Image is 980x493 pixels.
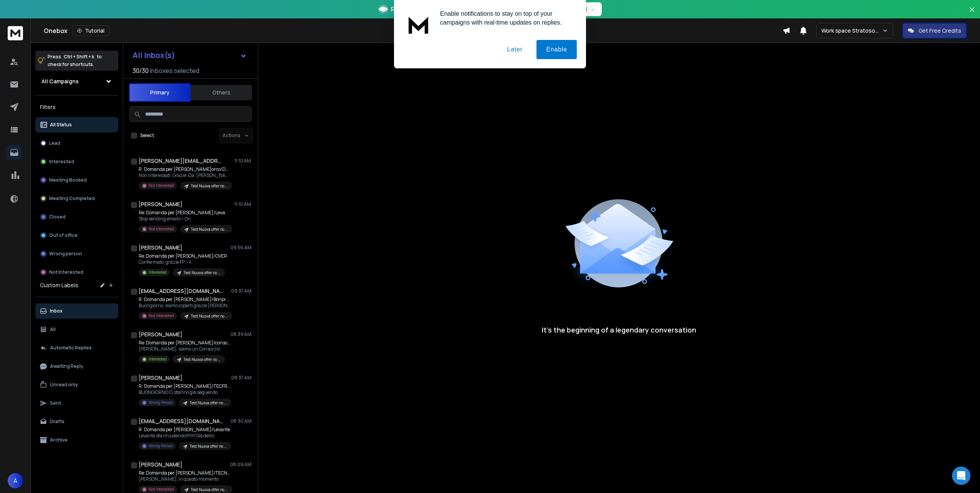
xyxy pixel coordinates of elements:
p: Archive [50,437,68,443]
h1: [PERSON_NAME] [139,200,182,208]
p: Meeting Completed [49,195,95,202]
button: All Campaigns [35,74,118,89]
div: Enable notifications to stay on top of your campaigns with real-time updates on replies. [434,9,577,27]
p: Not Interested [149,183,174,189]
p: R: Domanda per [PERSON_NAME]orco/DELL'ORCO [139,166,231,172]
p: All Status [50,122,72,128]
p: Confermato, grazie FP > Il [139,259,227,265]
p: Test Nuova offer no AI [191,183,228,189]
p: Levante sta chiudendo!!!!!!!! Già detto [139,433,231,439]
h1: [EMAIL_ADDRESS][DOMAIN_NAME] [139,417,223,425]
p: Test Nuova offer no AI [190,443,227,449]
button: Unread only [35,377,118,392]
p: Wrong Person [149,443,173,449]
p: Interested [149,356,167,362]
p: Interested [149,270,167,275]
button: Sent [35,395,118,411]
button: Primary [129,83,190,102]
button: Others [190,84,252,101]
button: Inbox [35,303,118,319]
button: Interested [35,154,118,169]
h3: Filters [35,102,118,112]
p: R: Domanda per [PERSON_NAME]/Levante [139,427,231,433]
p: Re: Domanda per [PERSON_NAME]/TECNOCARRELLI [139,470,231,476]
p: Test Nuova offer no AI [190,400,227,406]
h1: [PERSON_NAME] [139,374,182,382]
button: Lead [35,136,118,151]
p: 09:37 AM [231,288,252,294]
p: BUONGIORNO Ci stanno già seguendo [139,389,231,395]
button: Closed [35,209,118,225]
p: Test Nuova offer no AI [191,313,228,319]
button: Drafts [35,414,118,429]
p: 08:37 AM [231,375,252,381]
p: Out of office [49,232,78,238]
button: All Status [35,117,118,132]
p: R: Domanda per [PERSON_NAME]/Bonpress [139,296,231,303]
h1: [EMAIL_ADDRESS][DOMAIN_NAME] [139,287,223,295]
p: Unread only [50,382,78,388]
p: 11:10 AM [234,201,252,207]
p: All [50,326,56,333]
p: Automatic Replies [50,345,92,351]
p: Re: Domanda per [PERSON_NAME]/OVER [139,253,227,259]
p: Test Nuova offer no AI [191,487,228,493]
p: Meeting Booked [49,177,87,183]
p: Drafts [50,419,65,425]
img: notification icon [403,9,434,40]
p: Not Interested [149,226,174,232]
h1: All Campaigns [41,78,79,85]
p: Not Interested [149,313,174,319]
button: A [8,473,23,488]
button: Later [497,40,532,59]
button: All [35,322,118,337]
h3: Custom Labels [40,281,78,289]
p: Inbox [50,308,63,314]
p: [PERSON_NAME], in questo momento [139,476,231,482]
p: Not Interested [149,486,174,492]
p: Not Interested [49,269,83,275]
p: 08:30 AM [230,418,252,424]
p: Re: Domanda per [PERSON_NAME]/consorzio [139,340,231,346]
label: Select [140,132,154,139]
p: Stop sending emails > On [139,216,231,222]
p: 09:56 AM [230,245,252,251]
button: Wrong person [35,246,118,261]
h1: [PERSON_NAME] [139,244,182,251]
p: 11:10 AM [234,158,252,164]
p: Wrong Person [149,400,173,405]
button: Automatic Replies [35,340,118,356]
div: Open Intercom Messenger [952,467,970,485]
p: Test Nuova offer no AI [191,227,228,232]
button: Out of office [35,228,118,243]
p: Non interessati. Grazie. Da: [PERSON_NAME] [139,172,231,179]
h1: [PERSON_NAME] [139,331,182,338]
p: Re: Domanda per [PERSON_NAME]/Leva [139,210,231,216]
p: Lead [49,140,60,146]
button: Enable [536,40,577,59]
button: Awaiting Reply [35,359,118,374]
p: 08:09 AM [230,462,252,468]
p: Test Nuova offer no AI [184,357,220,362]
h1: [PERSON_NAME][EMAIL_ADDRESS][DOMAIN_NAME][PERSON_NAME] [139,157,223,165]
p: Wrong person [49,251,82,257]
p: Awaiting Reply [50,363,83,369]
p: [PERSON_NAME], siamo un Consorzio [139,346,231,352]
button: Archive [35,432,118,448]
button: Not Interested [35,265,118,280]
span: 30 / 30 [132,66,149,75]
button: Meeting Booked [35,172,118,188]
p: Closed [49,214,66,220]
h1: [PERSON_NAME] [139,461,182,468]
p: Buongiorno, siamo coperti grazie [PERSON_NAME] [139,303,231,309]
button: Meeting Completed [35,191,118,206]
h3: Inboxes selected [150,66,199,75]
p: It’s the beginning of a legendary conversation [542,324,696,335]
p: Interested [49,159,74,165]
p: R: Domanda per [PERSON_NAME]/TECFRIGO [139,383,231,389]
p: Sent [50,400,61,406]
p: Test Nuova offer no AI [184,270,220,276]
p: 08:39 AM [230,331,252,337]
